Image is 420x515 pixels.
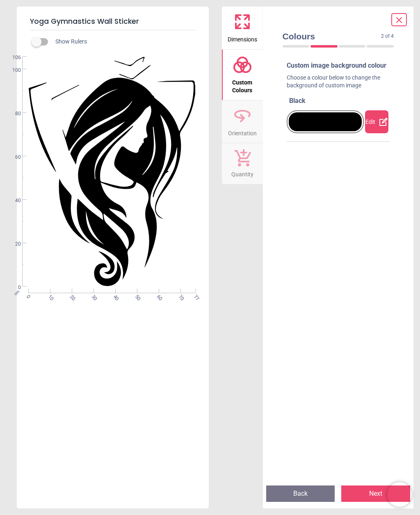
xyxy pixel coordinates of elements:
div: Show Rulers [37,37,209,47]
span: 70 [177,294,182,299]
button: Orientation [222,100,263,143]
span: Colours [283,30,381,42]
span: Orientation [228,125,257,138]
span: Dimensions [228,32,257,44]
span: 50 [133,294,139,299]
span: 2 of 4 [381,33,394,40]
span: 10 [46,294,52,299]
div: Choose a colour below to change the background of custom image [287,74,390,93]
span: 77 [192,294,197,299]
span: 0 [5,284,21,291]
span: 60 [155,294,160,299]
span: 30 [90,294,95,299]
span: 60 [5,154,21,161]
h5: Yoga Gymnastics Wall Sticker [30,13,196,30]
span: Custom image background colour [287,62,386,69]
span: 40 [112,294,117,299]
div: Black [289,96,390,105]
button: Next [341,485,410,502]
div: Edit [365,110,388,133]
span: Custom Colours [223,75,262,95]
span: 100 [5,67,21,74]
button: Dimensions [222,7,263,49]
span: Quantity [231,166,253,179]
button: Back [266,485,335,502]
span: 0 [25,294,30,299]
button: Quantity [222,143,263,184]
span: 20 [68,294,73,299]
button: Custom Colours [222,50,263,100]
span: 106 [5,54,21,61]
span: 80 [5,110,21,117]
iframe: Brevo live chat [387,482,412,507]
span: 20 [5,241,21,248]
span: 40 [5,197,21,204]
span: cm [13,289,21,296]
